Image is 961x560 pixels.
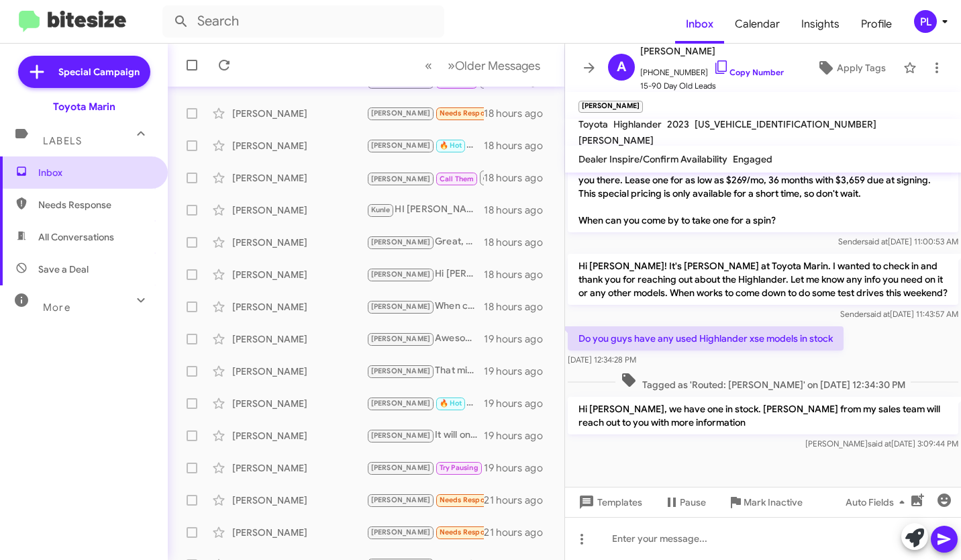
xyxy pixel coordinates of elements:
[371,334,431,343] span: [PERSON_NAME]
[371,528,431,536] span: [PERSON_NAME]
[484,236,554,249] div: 18 hours ago
[680,490,706,514] span: Pause
[232,526,366,539] div: [PERSON_NAME]
[695,118,876,130] span: [US_VEHICLE_IDENTIFICATION_NUMBER]
[232,171,366,185] div: [PERSON_NAME]
[484,107,554,120] div: 18 hours ago
[613,118,662,130] span: Highlander
[417,52,440,79] button: Previous
[53,100,115,113] div: Toyota Marin
[448,57,455,74] span: »
[43,135,82,147] span: Labels
[840,309,958,319] span: Sender [DATE] 11:43:57 AM
[366,428,484,443] div: It will only take about 10 minutes to appraise so won't take up much of your time.
[232,139,366,152] div: [PERSON_NAME]
[366,492,484,508] div: Hi [PERSON_NAME], I haven't gotten back to you guys because I'm actually pretty broke at the mome...
[866,309,890,319] span: said at
[232,268,366,281] div: [PERSON_NAME]
[578,118,608,130] span: Toyota
[371,141,431,150] span: [PERSON_NAME]
[38,166,152,179] span: Inbox
[371,367,431,375] span: [PERSON_NAME]
[568,397,958,434] p: Hi [PERSON_NAME], we have one in stock. [PERSON_NAME] from my sales team will reach out to you wi...
[371,496,431,504] span: [PERSON_NAME]
[232,107,366,120] div: [PERSON_NAME]
[232,203,366,217] div: [PERSON_NAME]
[366,395,484,411] div: Sounds good, you can ask for [PERSON_NAME] who will appraise your Sienna. I will have him reach o...
[484,300,554,314] div: 18 hours ago
[837,56,886,80] span: Apply Tags
[162,5,444,38] input: Search
[835,490,921,514] button: Auto Fields
[484,494,554,507] div: 21 hours ago
[914,10,937,33] div: PL
[366,460,484,475] div: Hi [PERSON_NAME] 👋 thanks for waiting and I enjoy working with you guys. I will have to report ba...
[440,175,474,183] span: Call Them
[578,134,654,146] span: [PERSON_NAME]
[565,490,653,514] button: Templates
[846,490,910,514] span: Auto Fields
[484,139,554,152] div: 18 hours ago
[366,105,484,121] div: Sure
[232,429,366,442] div: [PERSON_NAME]
[733,153,772,165] span: Engaged
[484,397,554,410] div: 19 hours ago
[864,236,888,246] span: said at
[484,461,554,475] div: 19 hours ago
[371,238,431,246] span: [PERSON_NAME]
[617,56,626,78] span: A
[366,363,484,379] div: That might be a bit of a challenge. Would you still be open to selling if the offer is right?
[18,56,150,88] a: Special Campaign
[744,490,803,514] span: Mark Inactive
[366,169,484,186] div: Inbound Call
[366,267,484,282] div: Hi [PERSON_NAME], we have one in stock. [PERSON_NAME] from my sales team will reach out to you wi...
[232,397,366,410] div: [PERSON_NAME]
[484,332,554,346] div: 19 hours ago
[455,58,540,73] span: Older Messages
[371,175,431,183] span: [PERSON_NAME]
[58,65,140,79] span: Special Campaign
[576,490,642,514] span: Templates
[43,301,70,314] span: More
[232,332,366,346] div: [PERSON_NAME]
[667,118,689,130] span: 2023
[903,10,946,33] button: PL
[366,299,484,314] div: When can you stop by for a 10 minute appraisal?
[850,5,903,44] a: Profile
[568,114,958,232] p: Hi [PERSON_NAME] it's [PERSON_NAME], Sales Director at Toyota Marin. Thanks again for reaching ou...
[568,355,636,365] span: [DATE] 12:34:28 PM
[675,5,724,44] a: Inbox
[484,203,554,217] div: 18 hours ago
[232,236,366,249] div: [PERSON_NAME]
[484,429,554,442] div: 19 hours ago
[484,268,554,281] div: 18 hours ago
[371,205,391,214] span: Kunle
[838,236,958,246] span: Sender [DATE] 11:00:53 AM
[568,254,958,305] p: Hi [PERSON_NAME]! It's [PERSON_NAME] at Toyota Marin. I wanted to check in and thank you for reac...
[640,59,784,79] span: [PHONE_NUMBER]
[615,372,911,391] span: Tagged as 'Routed: [PERSON_NAME]' on [DATE] 12:34:30 PM
[440,528,497,536] span: Needs Response
[38,230,114,244] span: All Conversations
[440,141,462,150] span: 🔥 Hot
[568,326,844,351] p: Do you guys have any used Highlander xse models in stock
[366,234,484,250] div: Great, we're interested in buying your Prius. When can you bring it this week for a quick, no-obl...
[440,399,462,408] span: 🔥 Hot
[717,490,813,514] button: Mark Inactive
[371,109,431,118] span: [PERSON_NAME]
[417,52,548,79] nav: Page navigation example
[366,202,484,218] div: HI [PERSON_NAME], thanks for your interest and yes you can bring your own mechanic. I will have [...
[366,524,484,540] div: Hi! With the government shut down, I'm not in a position to make any big purchases right now
[578,153,727,165] span: Dealer Inspire/Confirm Availability
[805,438,958,449] span: [PERSON_NAME] [DATE] 3:09:44 PM
[653,490,717,514] button: Pause
[713,67,784,77] a: Copy Number
[724,5,791,44] a: Calendar
[484,365,554,378] div: 19 hours ago
[805,56,897,80] button: Apply Tags
[640,43,784,59] span: [PERSON_NAME]
[578,101,643,113] small: [PERSON_NAME]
